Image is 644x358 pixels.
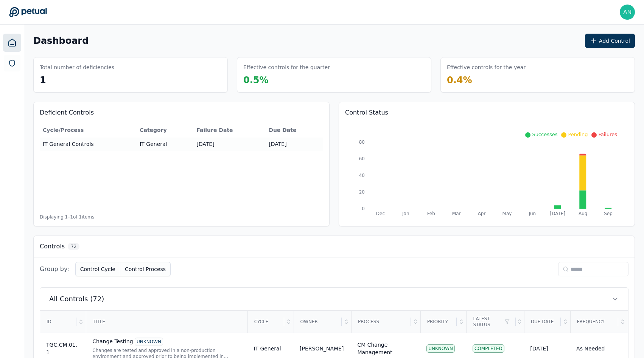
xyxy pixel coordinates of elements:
[579,211,587,216] tspan: Aug
[68,243,79,250] span: 72
[530,345,564,352] div: [DATE]
[193,137,266,151] td: [DATE]
[40,288,628,310] button: All Controls (72)
[40,64,114,71] h3: Total number of deficiencies
[502,211,512,216] tspan: May
[402,211,409,216] tspan: Jan
[87,311,247,332] div: Title
[467,311,516,332] div: Latest Status
[137,123,193,137] th: Category
[604,211,613,216] tspan: Sep
[528,211,536,216] tspan: Jun
[243,75,269,85] span: 0.5 %
[46,341,80,356] div: TGC.CM.01.1
[359,139,365,145] tspan: 80
[568,132,588,137] span: Pending
[135,338,163,346] div: UNKNOWN
[3,34,21,52] a: Dashboard
[266,123,323,137] th: Due Date
[359,189,365,195] tspan: 20
[426,344,455,353] div: UNKNOWN
[550,211,565,216] tspan: [DATE]
[473,344,504,353] div: Completed
[120,262,171,276] button: Control Process
[427,211,435,216] tspan: Feb
[49,294,104,304] span: All Controls (72)
[40,214,94,220] span: Displaying 1– 1 of 1 items
[40,311,76,332] div: ID
[9,7,47,17] a: Go to Dashboard
[352,311,411,332] div: Process
[598,132,617,137] span: Failures
[362,206,365,211] tspan: 0
[376,211,385,216] tspan: Dec
[40,75,46,85] span: 1
[525,311,561,332] div: Due Date
[40,137,137,151] td: IT General Controls
[359,156,365,161] tspan: 60
[571,311,618,332] div: Frequency
[620,5,635,20] img: andrew+arm@petual.ai
[40,123,137,137] th: Cycle/Process
[478,211,486,216] tspan: Apr
[357,341,414,356] div: CM Change Management
[40,242,65,251] h3: Controls
[248,311,284,332] div: Cycle
[359,173,365,178] tspan: 40
[40,108,323,117] h3: Deficient Controls
[243,64,330,71] h3: Effective controls for the quarter
[447,75,472,85] span: 0.4 %
[193,123,266,137] th: Failure Date
[294,311,342,332] div: Owner
[532,132,557,137] span: Successes
[40,265,69,274] span: Group by:
[452,211,461,216] tspan: Mar
[266,137,323,151] td: [DATE]
[4,55,20,71] a: SOC 1 Reports
[585,34,635,48] button: Add Control
[137,137,193,151] td: IT General
[33,35,89,47] h1: Dashboard
[300,345,344,352] div: [PERSON_NAME]
[75,262,120,276] button: Control Cycle
[345,108,628,117] h3: Control Status
[421,311,457,332] div: Priority
[92,338,241,346] div: Change Testing
[447,64,526,71] h3: Effective controls for the year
